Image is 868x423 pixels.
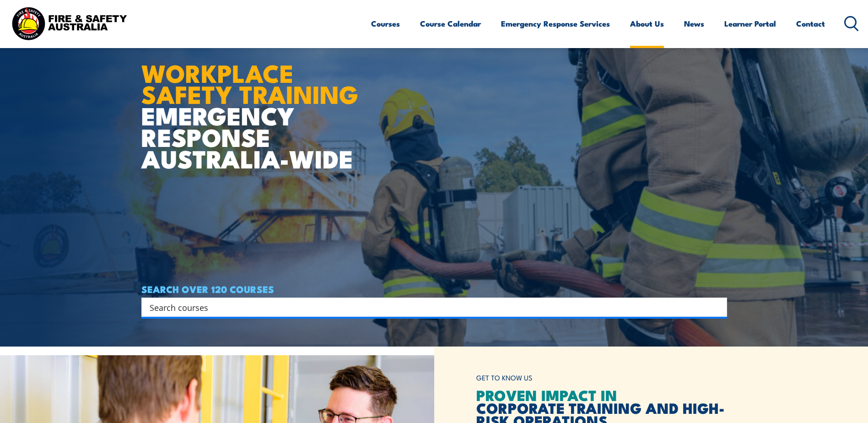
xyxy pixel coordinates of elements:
strong: WORKPLACE SAFETY TRAINING [141,53,358,113]
a: Learner Portal [724,11,776,36]
input: Search input [150,300,707,314]
span: PROVEN IMPACT IN [476,383,617,406]
a: Course Calendar [420,11,481,36]
h4: SEARCH OVER 120 COURSES [141,284,727,294]
button: Search magnifier button [711,301,724,314]
form: Search form [151,301,709,314]
a: Emergency Response Services [501,11,610,36]
a: Courses [371,11,400,36]
h1: EMERGENCY RESPONSE AUSTRALIA-WIDE [141,39,365,169]
a: News [684,11,704,36]
h6: GET TO KNOW US [476,369,727,386]
a: About Us [630,11,664,36]
a: Contact [796,11,825,36]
